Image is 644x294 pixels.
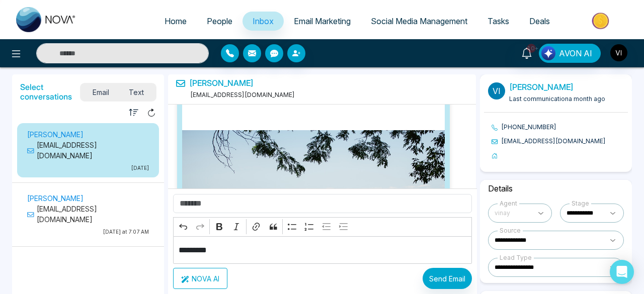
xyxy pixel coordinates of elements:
a: Home [154,12,197,31]
span: Text [119,85,154,99]
button: Send Email [423,268,472,289]
img: Nova CRM Logo [16,7,76,32]
a: Email Marketing [284,12,361,31]
span: Tasks [488,16,509,26]
button: AVON AI [539,44,601,63]
img: User Avatar [610,44,627,61]
span: Deals [529,16,550,26]
div: Open Intercom Messenger [610,260,634,284]
div: Stage [570,199,591,208]
a: Tasks [477,12,519,31]
span: 10+ [527,44,536,53]
div: Lead Type [498,253,534,262]
a: Social Media Management [361,12,477,31]
div: Editor toolbar [173,217,472,237]
span: Home [165,16,187,26]
span: [EMAIL_ADDRESS][DOMAIN_NAME] [188,91,295,99]
a: [PERSON_NAME] [509,82,574,92]
span: Inbox [253,16,274,26]
span: Last communication a month ago [509,95,605,103]
span: Email [83,85,119,99]
p: [PERSON_NAME] [27,129,149,140]
span: Social Media Management [371,16,467,26]
a: People [197,12,243,31]
h6: Details [484,180,628,198]
p: [EMAIL_ADDRESS][DOMAIN_NAME] [27,140,149,161]
span: AVON AI [559,47,592,59]
li: [EMAIL_ADDRESS][DOMAIN_NAME] [492,137,628,146]
span: vinay [495,207,531,219]
div: Agent [498,199,519,208]
div: Editor editing area: main [173,236,472,264]
p: [DATE] [27,164,149,172]
p: [PERSON_NAME] [27,193,149,204]
p: vi [488,82,505,100]
a: [PERSON_NAME] [189,78,254,88]
img: Market-place.gif [565,10,638,32]
button: NOVA AI [173,268,227,289]
li: [PHONE_NUMBER] [492,123,628,132]
a: Deals [519,12,560,31]
span: People [207,16,232,26]
a: 10+ [515,44,539,61]
h5: Select conversations [20,82,80,102]
span: Email Marketing [294,16,351,26]
a: Inbox [243,12,284,31]
img: Lead Flow [541,46,555,60]
p: [DATE] at 7:07 AM [27,228,149,236]
div: Source [498,226,523,235]
p: [EMAIL_ADDRESS][DOMAIN_NAME] [27,204,149,225]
